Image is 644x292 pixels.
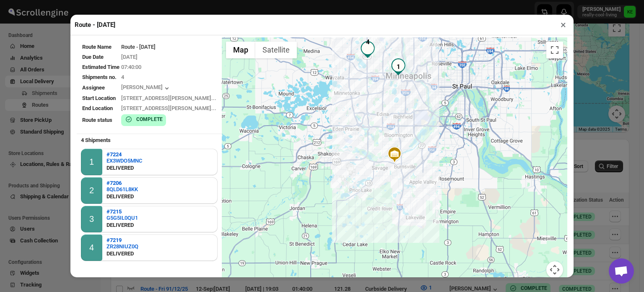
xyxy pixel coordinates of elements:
b: #7219 [106,237,122,243]
button: #7215 [106,208,138,215]
span: Route status [82,117,112,123]
div: 1 [89,157,94,167]
b: #7215 [106,208,122,215]
div: 2 [89,186,94,195]
span: Shipments no. [82,74,117,80]
span: Estimated Time [82,64,119,70]
span: 07:40:00 [121,64,141,70]
span: Start Location [82,95,116,101]
div: DELIVERED [106,221,138,229]
button: G5G5IL0QU1 [106,215,138,221]
span: [DATE] [121,54,138,60]
div: [STREET_ADDRESS][PERSON_NAME]... [121,104,216,113]
div: DELIVERED [106,164,142,172]
button: #7219 [106,237,138,243]
button: × [557,19,569,31]
button: #7206 [106,180,138,186]
button: Show street map [226,42,255,58]
td: Route - [DATE] [121,42,217,52]
span: Due Date [82,54,104,60]
b: COMPLETE [136,116,163,122]
div: 4 [359,41,376,58]
span: Assignee [82,84,105,91]
button: Toggle fullscreen view [546,42,563,58]
button: COMPLETE [125,115,163,124]
b: #7224 [106,151,122,158]
b: 4 Shipments [77,133,115,147]
span: End Location [82,105,113,111]
span: Route Name [82,44,112,50]
div: [STREET_ADDRESS][PERSON_NAME]... [121,94,216,103]
button: [PERSON_NAME] [121,84,171,92]
button: #7224 [106,151,142,158]
button: Map camera controls [546,261,563,278]
h2: Route - [DATE] [75,21,115,29]
div: 3 [89,214,94,224]
span: 4 [121,74,124,80]
div: DELIVERED [106,192,138,201]
div: Open chat [609,258,634,284]
button: Show satellite imagery [255,42,297,58]
div: 4 [89,243,94,253]
button: 8QLD61L8KK [106,186,138,192]
button: ZR28NIUZ0Q [106,243,138,250]
button: EX3WDO5MNC [106,158,142,164]
div: 1 [390,58,407,75]
div: DELIVERED [106,250,138,258]
b: #7206 [106,180,122,186]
